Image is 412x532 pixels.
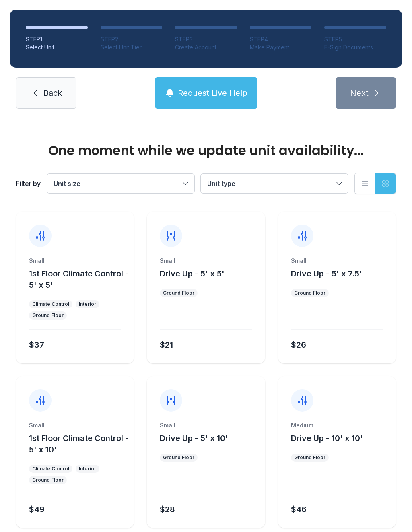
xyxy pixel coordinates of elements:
div: Small [160,421,252,429]
div: Small [291,257,383,265]
div: STEP 5 [324,35,386,43]
div: Small [160,257,252,265]
div: $37 [29,339,44,351]
span: Request Live Help [178,87,247,99]
span: 1st Floor Climate Control - 5' x 10' [29,433,129,454]
div: Small [29,257,121,265]
span: Drive Up - 5' x 7.5' [291,269,362,278]
div: Ground Floor [294,290,325,296]
div: Small [29,421,121,429]
div: Interior [79,466,96,472]
div: Create Account [175,43,237,52]
div: STEP 4 [250,35,312,43]
button: 1st Floor Climate Control - 5' x 10' [29,433,131,455]
span: Unit type [207,179,235,188]
button: Unit size [47,174,194,193]
div: Select Unit [26,43,88,52]
div: $21 [160,339,173,351]
div: STEP 1 [26,35,88,43]
div: STEP 3 [175,35,237,43]
span: 1st Floor Climate Control - 5' x 5' [29,269,129,290]
button: Drive Up - 5' x 10' [160,433,228,444]
div: Select Unit Tier [101,43,163,52]
span: Next [350,87,369,99]
span: Drive Up - 5' x 10' [160,433,228,443]
div: STEP 2 [101,35,163,43]
div: $26 [291,339,306,351]
div: E-Sign Documents [324,43,386,52]
div: Make Payment [250,43,312,52]
span: Back [43,87,62,99]
span: Unit size [54,179,80,188]
button: 1st Floor Climate Control - 5' x 5' [29,268,131,291]
span: Drive Up - 5' x 5' [160,269,225,278]
div: Ground Floor [294,454,325,461]
button: Drive Up - 10' x 10' [291,433,363,444]
button: Drive Up - 5' x 7.5' [291,268,362,279]
div: Interior [79,301,96,307]
div: Ground Floor [32,477,64,483]
div: Ground Floor [32,312,64,319]
div: $28 [160,504,175,515]
button: Drive Up - 5' x 5' [160,268,225,279]
div: Climate Control [32,466,69,472]
div: Climate Control [32,301,69,307]
div: Ground Floor [163,454,194,461]
div: $46 [291,504,307,515]
div: $49 [29,504,45,515]
div: Medium [291,421,383,429]
span: Drive Up - 10' x 10' [291,433,363,443]
button: Unit type [201,174,348,193]
div: One moment while we update unit availability... [16,144,396,157]
div: Ground Floor [163,290,194,296]
div: Filter by [16,179,41,188]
